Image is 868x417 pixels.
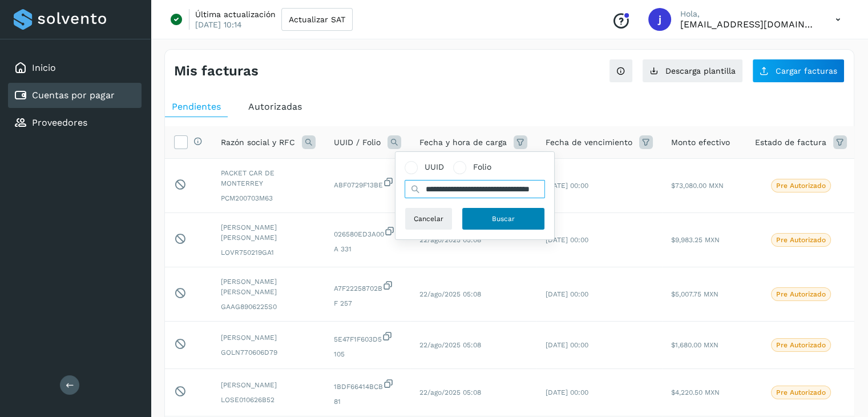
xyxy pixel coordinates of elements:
span: [PERSON_NAME] [PERSON_NAME] [221,222,316,243]
span: GAAG8906225S0 [221,302,316,312]
span: Estado de factura [755,137,826,149]
span: PCM200703M63 [221,193,316,203]
p: Pre Autorizado [776,236,826,244]
span: F 257 [334,298,401,308]
span: $9,983.25 MXN [671,236,720,244]
span: 22/ago/2025 05:08 [419,290,481,298]
span: [DATE] 00:00 [546,236,588,244]
span: LOSE010626B52 [221,395,316,405]
span: 5E47F1F603D5 [334,331,401,344]
span: GOLN770606D79 [221,347,316,358]
span: ABF0729F13BE [334,177,401,190]
span: LOVR750219GA1 [221,247,316,258]
span: A 331 [334,244,401,254]
span: [DATE] 00:00 [546,388,588,396]
button: Descarga plantilla [642,59,743,83]
a: Proveedores [32,117,87,128]
span: 22/ago/2025 05:08 [419,341,481,349]
span: [DATE] 00:00 [546,182,588,190]
div: Cuentas por pagar [8,83,142,108]
span: Fecha y hora de carga [419,137,507,149]
span: 22/ago/2025 05:08 [419,388,481,396]
p: Última actualización [195,9,276,19]
span: Autorizadas [248,101,302,112]
a: Cuentas por pagar [32,90,115,101]
span: [DATE] 00:00 [546,341,588,349]
span: Pendientes [172,101,221,112]
span: 105 [334,349,401,359]
div: Proveedores [8,110,142,135]
span: $1,680.00 MXN [671,341,718,349]
p: Pre Autorizado [776,341,826,349]
a: Inicio [32,62,56,73]
span: Actualizar SAT [289,15,345,23]
span: [DATE] 00:00 [546,290,588,298]
div: Inicio [8,55,142,81]
span: [PERSON_NAME] [PERSON_NAME] [221,276,316,297]
span: 1BDF66414BCB [334,378,401,392]
p: Hola, [680,9,817,19]
h4: Mis facturas [174,63,259,79]
p: jrodriguez@kalapata.co [680,19,817,30]
span: 026580ED3A00 [334,226,401,239]
span: [PERSON_NAME] [221,332,316,343]
p: Pre Autorizado [776,182,826,190]
span: Cargar facturas [776,67,837,75]
p: [DATE] 10:14 [195,19,242,30]
span: A7F22258702B [334,280,401,294]
p: Pre Autorizado [776,290,826,298]
span: Descarga plantilla [665,67,736,75]
span: $73,080.00 MXN [671,182,724,190]
span: PACKET CAR DE MONTERREY [221,168,316,189]
span: Razón social y RFC [221,137,295,149]
span: [PERSON_NAME] [221,380,316,390]
span: $4,220.50 MXN [671,388,720,396]
span: 81 [334,396,401,407]
span: $5,007.75 MXN [671,290,718,298]
span: Fecha de vencimiento [546,137,632,149]
button: Cargar facturas [752,59,845,83]
span: 22/ago/2025 05:08 [419,236,481,244]
p: Pre Autorizado [776,388,826,396]
span: Monto efectivo [671,137,730,149]
span: UUID / Folio [334,137,381,149]
button: Actualizar SAT [281,8,353,31]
